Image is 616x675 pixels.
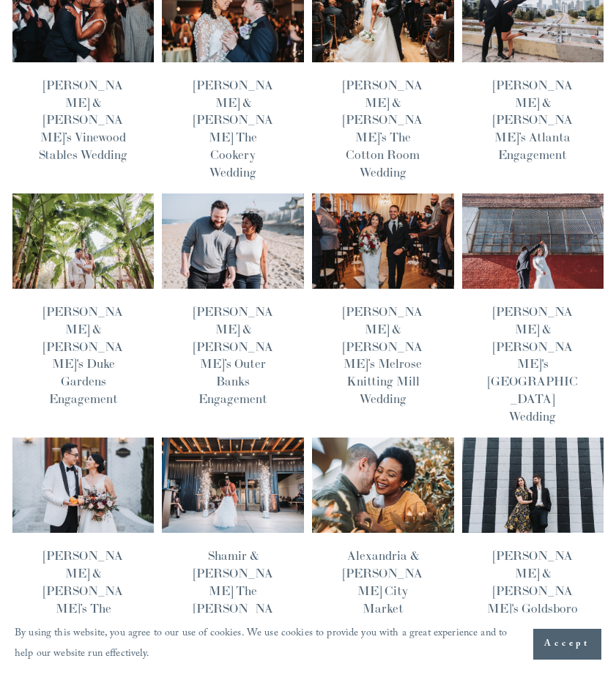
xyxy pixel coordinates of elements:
[343,77,423,180] a: [PERSON_NAME] & [PERSON_NAME]’s The Cotton Room Wedding
[39,77,127,163] a: [PERSON_NAME] & [PERSON_NAME]’s Vinewood Stables Wedding
[12,437,155,533] img: Justine &amp; Xinli’s The Bradford Wedding
[43,303,123,407] a: [PERSON_NAME] & [PERSON_NAME]'s Duke Gardens Engagement
[43,547,123,651] a: [PERSON_NAME] & [PERSON_NAME]’s The Bradford Wedding
[311,437,455,533] img: Alexandria &amp; Ahmed's City Market Engagement
[487,547,578,633] a: [PERSON_NAME] & [PERSON_NAME]'s Goldsboro Engagement
[461,193,605,289] img: Emily &amp; Stephen's Brooklyn Green Building Wedding
[161,437,305,533] img: Shamir &amp; Keegan’s The Meadows Raleigh Wedding
[493,77,573,163] a: [PERSON_NAME] & [PERSON_NAME]’s Atlanta Engagement
[193,303,273,407] a: [PERSON_NAME] & [PERSON_NAME]’s Outer Banks Engagement
[544,637,590,652] span: Accept
[488,303,578,424] a: [PERSON_NAME] & [PERSON_NAME]'s [GEOGRAPHIC_DATA] Wedding
[15,624,519,665] p: By using this website, you agree to our use of cookies. We use cookies to provide you with a grea...
[193,547,273,633] a: Shamir & [PERSON_NAME] The [PERSON_NAME] Wedding
[193,77,273,180] a: [PERSON_NAME] & [PERSON_NAME] The Cookery Wedding
[461,437,605,533] img: Adrienne &amp; Michael's Goldsboro Engagement
[343,547,423,633] a: Alexandria & [PERSON_NAME] City Market Engagement
[343,303,423,407] a: [PERSON_NAME] & [PERSON_NAME]’s Melrose Knitting Mill Wedding
[12,193,155,289] img: Francesca &amp; George's Duke Gardens Engagement
[533,629,601,660] button: Accept
[161,193,305,289] img: Lauren &amp; Ian’s Outer Banks Engagement
[311,193,455,289] img: Francesca &amp; Mike’s Melrose Knitting Mill Wedding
